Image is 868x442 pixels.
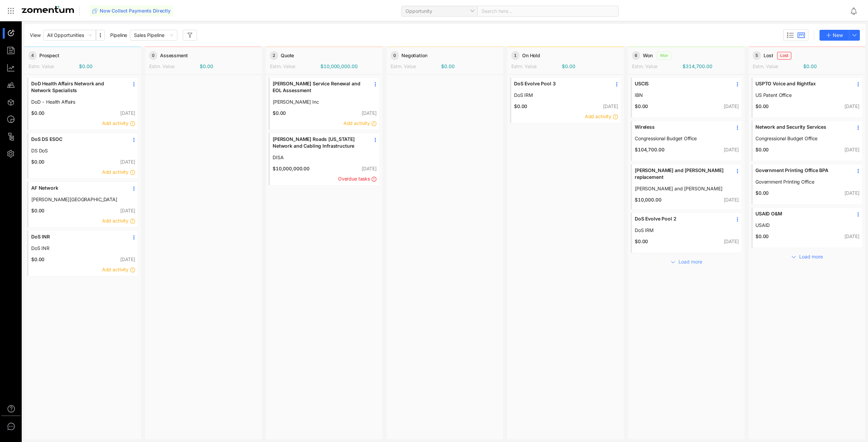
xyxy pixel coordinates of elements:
span: Overdue tasks [338,176,370,182]
div: Notifications [850,3,863,19]
a: DoS IRM [514,92,605,99]
span: [DATE] [361,166,377,171]
span: DoS Evolve Pool 3 [514,80,605,87]
span: [DATE] [724,147,739,152]
span: 2 [270,51,278,60]
a: DoS Evolve Pool 2 [635,215,726,227]
span: 5 [753,51,761,60]
a: DISA [273,154,364,161]
span: $0.00 [270,110,286,117]
span: IBN [635,92,726,99]
span: All Opportunities [47,30,92,40]
span: Opportunity [406,6,474,16]
div: Network and Security ServicesCongressional Budget Office$0.00[DATE] [751,121,863,161]
button: Load more [785,251,829,261]
span: [DATE] [120,256,135,262]
span: [DATE] [844,233,860,239]
span: $10,000.00 [632,196,662,203]
span: $0.00 [562,63,575,70]
span: 0 [391,51,399,60]
a: [PERSON_NAME] Roads [US_STATE] Network and Cabling Infrastructure [273,136,364,154]
span: Load more [799,253,823,260]
div: [PERSON_NAME] and [PERSON_NAME] replacement[PERSON_NAME] and [PERSON_NAME]$10,000.00[DATE] [631,164,742,210]
span: Add activity [102,218,129,224]
div: AF Network[PERSON_NAME][GEOGRAPHIC_DATA]$0.00[DATE]Add activity [27,182,138,228]
div: USPTO Voice and RightfaxUS Patent Office$0.00[DATE] [751,77,863,118]
span: DoS Evolve Pool 2 [635,215,726,222]
span: Negotiation [401,52,427,59]
span: Congressional Budget Office [635,135,726,142]
div: WirelessCongressional Budget Office$104,700.00[DATE] [631,121,742,161]
span: $0.00 [79,63,92,70]
a: Wireless [635,124,726,135]
span: Wireless [635,124,726,130]
span: $10,000,000.00 [270,165,310,172]
span: On Hold [522,52,540,59]
div: [PERSON_NAME] Service Renewal and EOL Assessment[PERSON_NAME] Inc$0.00[DATE]Add activity [269,77,380,130]
span: DoS DS ESOC [31,136,122,143]
button: Now Collect Payments Directly [90,5,173,16]
span: Sales Pipeline [134,30,173,40]
span: Assessment [160,52,188,59]
span: $0.00 [753,233,769,240]
span: [PERSON_NAME] Service Renewal and EOL Assessment [273,80,364,94]
span: $0.00 [28,256,44,263]
span: [DATE] [844,103,860,109]
span: DoD Health Affairs Network and Network Specialists [31,80,122,94]
span: [DATE] [724,103,739,109]
button: Load more [664,256,709,267]
span: $0.00 [632,103,648,110]
span: $10,000,000.00 [320,63,357,70]
span: Add activity [102,169,129,175]
span: [DATE] [724,238,739,244]
a: [PERSON_NAME] Service Renewal and EOL Assessment [273,80,364,99]
a: DoD Health Affairs Network and Network Specialists [31,80,122,99]
span: $0.00 [441,63,454,70]
span: $0.00 [511,103,527,110]
span: Estm. Value [28,63,54,69]
a: USPTO Voice and Rightfax [755,80,847,92]
a: USCIS [635,80,726,92]
span: $0.00 [753,190,769,196]
img: Zomentum Logo [22,6,74,13]
a: [PERSON_NAME][GEOGRAPHIC_DATA] [31,196,122,203]
div: USAID O&MUSAID$0.00[DATE] [751,207,863,248]
a: Network and Security Services [755,124,847,135]
span: Won [643,52,653,59]
span: Now Collect Payments Directly [100,7,171,14]
a: USAID [755,222,847,229]
span: [PERSON_NAME] and [PERSON_NAME] [635,185,726,192]
span: USPTO Voice and Rightfax [755,80,847,87]
span: [PERSON_NAME] and [PERSON_NAME] replacement [635,167,726,181]
span: 1 [511,51,519,60]
div: DoS Evolve Pool 2DoS IRM$0.00[DATE] [631,212,742,253]
span: [DATE] [120,208,135,213]
span: Estm. Value [511,63,536,69]
a: [PERSON_NAME] Inc [273,99,364,105]
span: DoS INR [31,233,122,240]
a: USAID O&M [755,210,847,222]
a: DoS INR [31,233,122,245]
span: [DATE] [120,110,135,116]
span: Estm. Value [632,63,657,69]
div: DoD Health Affairs Network and Network SpecialistsDoD - Health Affairs$0.00[DATE]Add activity [27,77,138,130]
a: DoS DS ESOC [31,136,122,147]
span: [DATE] [603,103,618,109]
div: [PERSON_NAME] Roads [US_STATE] Network and Cabling InfrastructureDISA$10,000,000.00[DATE]Overdue ... [269,133,380,186]
a: DS DoS [31,147,122,154]
a: AF Network [31,185,122,196]
span: $0.00 [28,159,44,165]
span: Quote [281,52,294,59]
a: DoS IRM [635,227,726,234]
span: $0.00 [803,63,816,70]
span: Estm. Value [270,63,295,69]
span: $0.00 [28,110,44,117]
span: Congressional Budget Office [755,135,847,142]
span: [DATE] [844,190,860,196]
span: Estm. Value [149,63,174,69]
span: [DATE] [361,110,377,116]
